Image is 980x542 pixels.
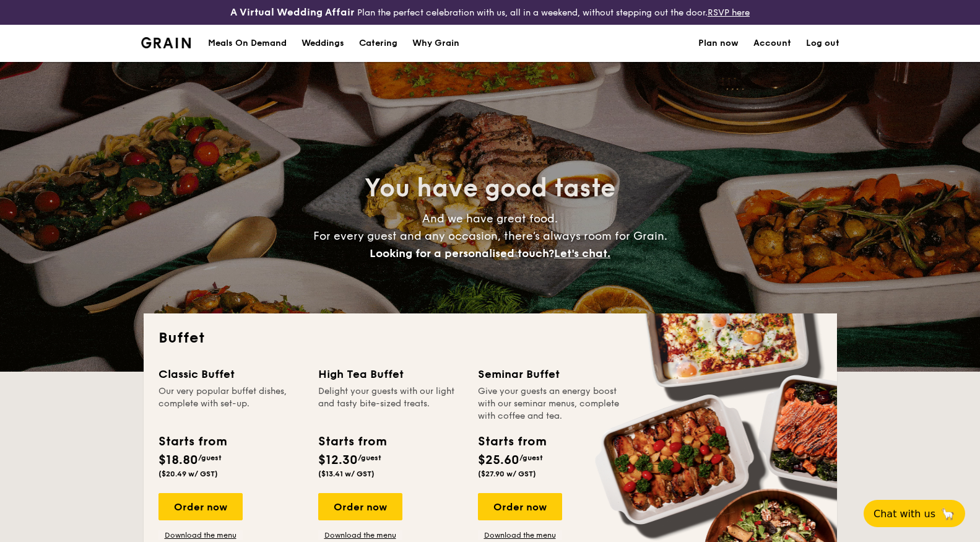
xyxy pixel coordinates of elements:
[478,385,623,422] div: Give your guests an energy boost with our seminar menus, complete with coffee and tea.
[158,453,198,468] span: $18.80
[365,173,615,203] span: You have good taste
[412,25,459,62] div: Why Grain
[318,470,375,478] span: ($13.41 w/ GST)
[352,25,405,62] a: Catering
[313,212,667,260] span: And we have great food. For every guest and any occasion, there’s always room for Grain.
[359,25,397,62] h1: Catering
[201,25,294,62] a: Meals On Demand
[405,25,467,62] a: Why Grain
[519,453,543,462] span: /guest
[478,470,536,478] span: ($27.90 w/ GST)
[864,500,965,527] button: Chat with us🦙
[163,5,817,20] div: Plan the perfect celebration with us, all in a weekend, without stepping out the door.
[478,365,623,383] div: Seminar Buffet
[158,365,303,383] div: Classic Buffet
[318,385,463,422] div: Delight your guests with our light and tasty bite-sized treats.
[158,328,822,348] h2: Buffet
[940,507,955,521] span: 🦙
[554,247,610,260] span: Let's chat.
[708,7,750,18] a: RSVP here
[158,530,243,540] a: Download the menu
[698,25,739,62] a: Plan now
[208,25,287,62] div: Meals On Demand
[301,25,344,62] div: Weddings
[370,247,554,260] span: Looking for a personalised touch?
[230,5,355,20] h4: A Virtual Wedding Affair
[874,508,935,520] span: Chat with us
[318,530,402,540] a: Download the menu
[753,25,791,62] a: Account
[478,493,562,520] div: Order now
[141,37,191,48] img: Grain
[318,365,463,383] div: High Tea Buffet
[158,432,226,451] div: Starts from
[141,37,191,48] a: Logotype
[358,453,381,462] span: /guest
[318,453,358,468] span: $12.30
[318,432,386,451] div: Starts from
[294,25,352,62] a: Weddings
[478,432,545,451] div: Starts from
[158,385,303,422] div: Our very popular buffet dishes, complete with set-up.
[318,493,402,520] div: Order now
[198,453,222,462] span: /guest
[158,493,243,520] div: Order now
[806,25,839,62] a: Log out
[478,453,519,468] span: $25.60
[478,530,562,540] a: Download the menu
[158,470,218,478] span: ($20.49 w/ GST)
